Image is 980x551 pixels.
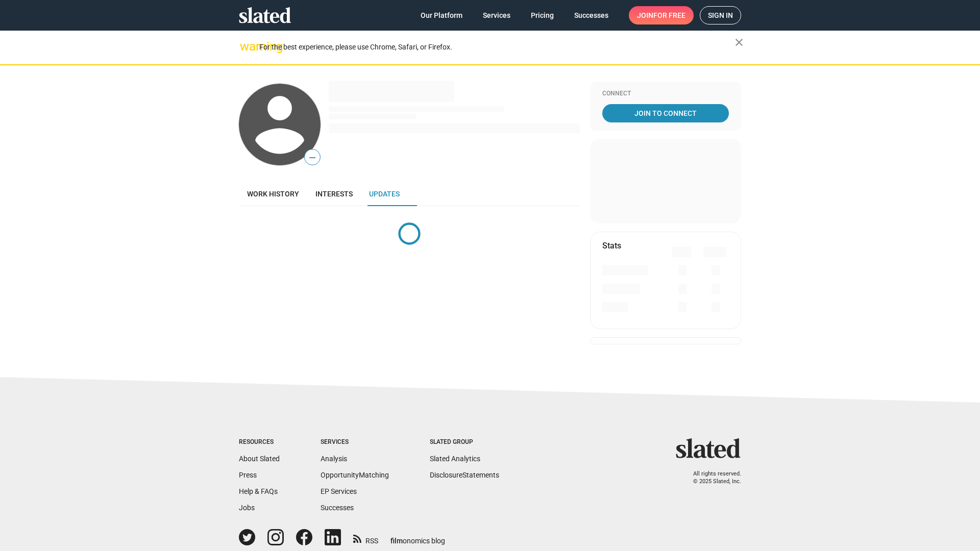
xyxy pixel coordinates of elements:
a: Services [475,6,519,24]
div: For the best experience, please use Chrome, Safari, or Firefox. [259,40,735,54]
a: EP Services [321,487,357,495]
a: Interests [307,182,361,206]
a: filmonomics blog [390,528,445,546]
a: Help & FAQs [239,487,278,495]
span: Successes [574,6,608,24]
a: Successes [566,6,617,24]
a: Work history [239,182,307,206]
a: Analysis [321,455,347,463]
a: Join To Connect [602,104,729,122]
span: Services [483,6,510,24]
a: Sign in [700,6,741,24]
span: for free [653,6,685,24]
span: Work history [247,190,299,198]
a: Slated Analytics [430,455,480,463]
mat-card-title: Stats [602,240,621,251]
div: Resources [239,438,280,446]
a: OpportunityMatching [321,471,389,479]
div: Slated Group [430,438,499,446]
span: Interests [315,190,353,198]
a: RSS [353,530,378,546]
span: Pricing [531,6,554,24]
span: — [305,151,320,164]
a: Joinfor free [629,6,694,24]
a: Press [239,471,257,479]
span: film [390,537,403,545]
span: Join [637,6,685,24]
div: Connect [602,90,729,98]
span: Sign in [708,7,733,24]
a: Successes [321,504,354,512]
a: DisclosureStatements [430,471,499,479]
a: Our Platform [412,6,471,24]
a: About Slated [239,455,280,463]
mat-icon: close [733,36,745,48]
a: Pricing [523,6,562,24]
a: Updates [361,182,408,206]
p: All rights reserved. © 2025 Slated, Inc. [682,470,741,485]
span: Updates [369,190,400,198]
a: Jobs [239,504,255,512]
div: Services [321,438,389,446]
span: Join To Connect [604,104,727,122]
span: Our Platform [421,6,462,24]
mat-icon: warning [240,40,252,53]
